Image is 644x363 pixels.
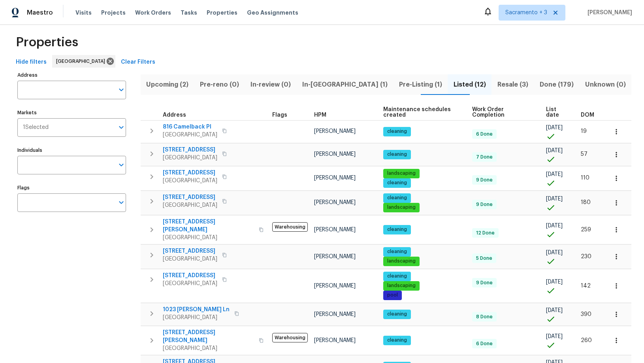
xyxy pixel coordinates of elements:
span: Projects [101,9,126,17]
button: Open [116,159,127,170]
span: 390 [581,312,591,317]
span: Pre-reno (0) [199,79,240,90]
span: Work Order Completion [472,107,533,118]
label: Markets [17,110,126,115]
span: Resale (3) [496,79,529,90]
label: Individuals [17,148,126,153]
span: pool [384,292,401,299]
span: 1 Selected [23,124,49,131]
span: 259 [581,227,591,233]
span: Done (179) [539,79,574,90]
span: [GEOGRAPHIC_DATA] [163,177,217,185]
span: 1023 [PERSON_NAME] Ln [163,306,230,314]
span: [PERSON_NAME] [314,227,356,233]
span: cleaning [384,226,410,233]
span: In-[GEOGRAPHIC_DATA] (1) [301,79,389,90]
span: [GEOGRAPHIC_DATA] [56,57,108,65]
span: Warehousing [272,333,308,342]
span: Address [163,112,186,118]
span: [STREET_ADDRESS] [163,146,217,154]
span: 142 [581,283,591,289]
span: [GEOGRAPHIC_DATA] [163,154,217,162]
span: Flags [272,112,287,118]
span: [DATE] [546,125,563,130]
div: [GEOGRAPHIC_DATA] [52,55,115,68]
span: [STREET_ADDRESS][PERSON_NAME] [163,329,254,344]
span: [GEOGRAPHIC_DATA] [163,234,254,242]
button: Open [116,197,127,208]
span: [GEOGRAPHIC_DATA] [163,201,217,209]
span: [DATE] [546,196,563,202]
span: [GEOGRAPHIC_DATA] [163,280,217,287]
label: Address [17,73,126,78]
span: 19 [581,129,587,134]
span: 260 [581,338,592,343]
span: [STREET_ADDRESS] [163,169,217,177]
span: Maintenance schedules created [383,107,459,118]
span: landscaping [384,204,419,211]
span: 9 Done [473,280,496,286]
span: Properties [16,38,78,46]
span: 8 Done [473,314,496,320]
span: [PERSON_NAME] [314,151,356,157]
span: 57 [581,151,588,157]
span: [DATE] [546,308,563,313]
span: List date [546,107,567,118]
span: Work Orders [135,9,171,17]
span: cleaning [384,128,410,135]
span: cleaning [384,337,410,344]
span: [STREET_ADDRESS][PERSON_NAME] [163,218,254,234]
span: [PERSON_NAME] [584,9,632,17]
span: Pre-Listing (1) [398,79,443,90]
span: In-review (0) [250,79,292,90]
button: Clear Filters [118,55,158,70]
span: [DATE] [546,250,563,255]
span: 7 Done [473,154,496,161]
span: cleaning [384,311,410,318]
span: 5 Done [473,255,495,262]
span: [PERSON_NAME] [314,129,356,134]
span: 6 Done [473,131,496,138]
span: [PERSON_NAME] [314,338,356,343]
span: Clear Filters [121,57,155,67]
span: [PERSON_NAME] [314,283,356,289]
span: cleaning [384,195,410,201]
span: 9 Done [473,177,496,183]
span: Sacramento + 3 [505,9,547,17]
span: Unknown (0) [584,79,627,90]
span: cleaning [384,151,410,158]
span: [GEOGRAPHIC_DATA] [163,314,230,321]
span: [GEOGRAPHIC_DATA] [163,131,217,139]
button: Open [116,122,127,133]
span: 230 [581,254,591,259]
span: cleaning [384,273,410,280]
span: [DATE] [546,148,563,153]
span: Listed (12) [452,79,487,90]
span: cleaning [384,248,410,255]
span: landscaping [384,170,419,177]
span: Maestro [27,9,53,17]
span: Hide filters [16,57,47,67]
span: [PERSON_NAME] [314,254,356,259]
span: [GEOGRAPHIC_DATA] [163,255,217,263]
label: Flags [17,185,126,190]
span: [GEOGRAPHIC_DATA] [163,344,254,352]
span: [STREET_ADDRESS] [163,272,217,280]
span: [PERSON_NAME] [314,312,356,317]
span: 180 [581,200,591,205]
span: [DATE] [546,223,563,229]
span: [DATE] [546,279,563,285]
span: Tasks [181,10,197,15]
span: [DATE] [546,172,563,177]
span: 110 [581,175,589,181]
span: landscaping [384,282,419,289]
span: [PERSON_NAME] [314,200,356,205]
span: [PERSON_NAME] [314,175,356,181]
span: landscaping [384,258,419,265]
span: Geo Assignments [247,9,298,17]
span: Warehousing [272,222,308,232]
span: 6 Done [473,340,496,347]
span: HPM [314,112,326,118]
span: [DATE] [546,334,563,339]
span: 12 Done [473,230,498,236]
